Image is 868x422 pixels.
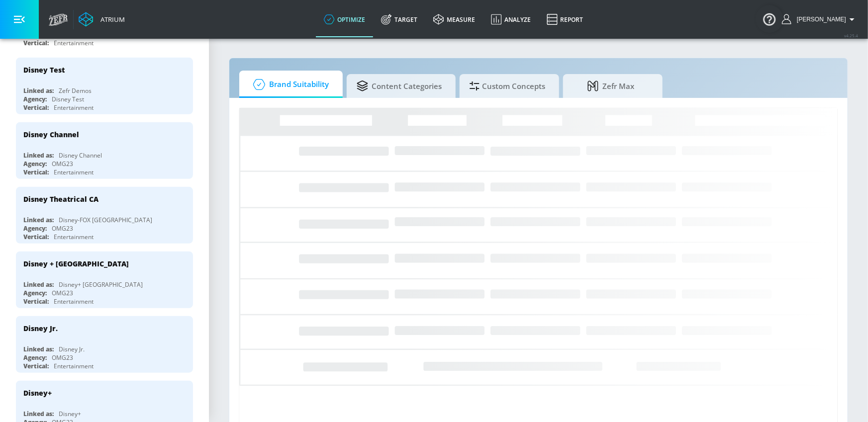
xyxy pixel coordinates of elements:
span: Content Categories [357,74,442,98]
span: Brand Suitability [249,73,329,96]
div: Entertainment [54,168,94,176]
div: Zefr Demos [59,86,92,95]
div: Disney Theatrical CALinked as:Disney-FOX [GEOGRAPHIC_DATA]Agency:OMG23Vertical:Entertainment [16,187,193,244]
div: Disney ChannelLinked as:Disney ChannelAgency:OMG23Vertical:Entertainment [16,122,193,179]
div: Disney Test [23,65,65,75]
div: Disney Test [52,95,84,103]
div: Agency: [23,353,47,362]
a: Atrium [79,12,125,27]
div: Atrium [96,15,125,24]
div: Disney+ [GEOGRAPHIC_DATA] [59,280,143,289]
div: Vertical: [23,233,49,241]
div: Entertainment [54,297,94,306]
div: Linked as: [23,216,54,224]
div: Disney + [GEOGRAPHIC_DATA]Linked as:Disney+ [GEOGRAPHIC_DATA]Agency:OMG23Vertical:Entertainment [16,252,193,308]
div: Linked as: [23,86,54,95]
div: Vertical: [23,297,49,306]
a: Analyze [483,1,539,37]
div: Disney TestLinked as:Zefr DemosAgency:Disney TestVertical:Entertainment [16,58,193,114]
div: Disney Jr. [59,345,85,353]
div: Agency: [23,95,47,103]
div: Agency: [23,224,47,233]
span: v 4.25.4 [844,33,858,38]
div: Disney Jr.Linked as:Disney Jr.Agency:OMG23Vertical:Entertainment [16,316,193,373]
div: Disney-FOX [GEOGRAPHIC_DATA] [59,216,152,224]
div: Vertical: [23,103,49,112]
div: Agency: [23,160,47,168]
div: Entertainment [54,103,94,112]
div: Vertical: [23,362,49,370]
div: Disney Theatrical CA [23,194,98,204]
div: Entertainment [54,233,94,241]
div: Disney Jr. [23,324,58,333]
div: Disney+ [59,410,81,418]
div: OMG23 [52,160,73,168]
span: login as: casey.cohen@zefr.com [793,16,846,23]
span: Custom Concepts [470,74,545,98]
span: Zefr Max [573,74,649,98]
button: Open Resource Center [756,5,783,33]
div: OMG23 [52,353,73,362]
div: Entertainment [54,39,94,47]
div: Linked as: [23,345,54,353]
div: Vertical: [23,39,49,47]
div: Linked as: [23,410,54,418]
div: Agency: [23,289,47,297]
div: Disney Channel [59,151,102,160]
div: OMG23 [52,224,73,233]
a: optimize [316,1,373,37]
div: Disney + [GEOGRAPHIC_DATA] [23,259,129,268]
button: [PERSON_NAME] [782,13,858,25]
div: Entertainment [54,362,94,370]
div: Vertical: [23,168,49,176]
div: Linked as: [23,151,54,160]
a: Report [539,1,591,37]
a: measure [425,1,483,37]
div: Disney Channel [23,130,79,139]
div: Disney+ [23,388,52,398]
a: Target [373,1,425,37]
div: Linked as: [23,280,54,289]
div: OMG23 [52,289,73,297]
